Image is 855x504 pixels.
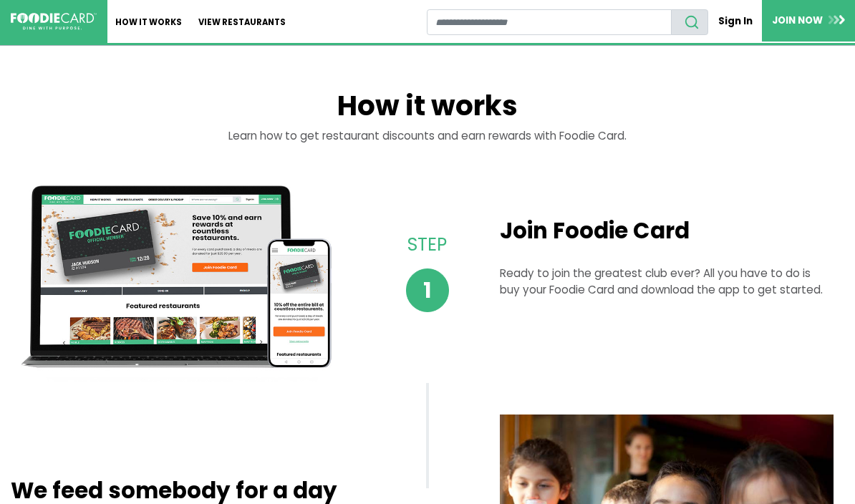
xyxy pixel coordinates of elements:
span: 1 [406,268,450,312]
input: restaurant search [427,9,672,35]
button: search [671,9,708,35]
h1: How it works [11,89,844,128]
p: Ready to join the greatest club ever? All you have to do is buy your Foodie Card and download the... [500,266,834,299]
h2: Join Foodie Card [500,218,834,244]
a: Sign In [708,9,762,34]
img: FoodieCard; Eat, Drink, Save, Donate [11,13,97,30]
div: Learn how to get restaurant discounts and earn rewards with Foodie Card. [11,128,844,161]
p: Step [395,231,459,258]
h2: We feed somebody for a day [11,478,344,504]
